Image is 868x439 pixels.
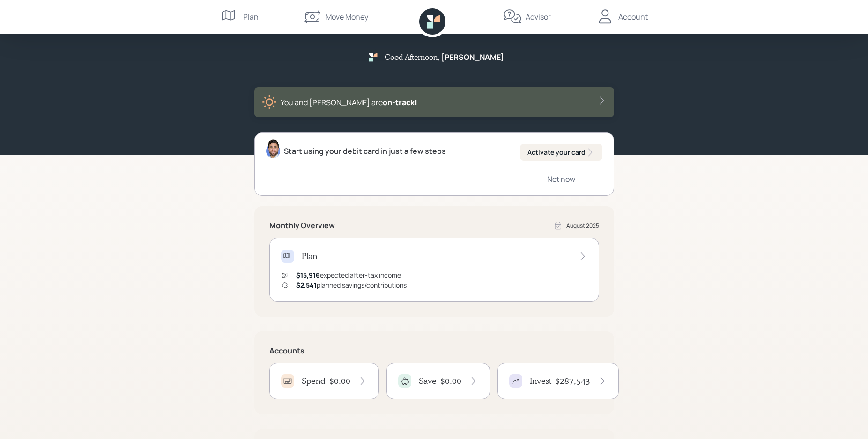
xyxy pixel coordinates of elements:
span: $15,916 [296,271,320,280]
div: Activate your card [527,148,595,157]
div: Not now [547,174,575,184]
h5: Accounts [269,346,599,355]
h4: Spend [302,376,326,386]
div: Account [618,11,648,22]
img: sunny-XHVQM73Q.digested.png [262,95,277,110]
h4: $0.00 [329,376,350,386]
h4: Save [419,376,437,386]
h4: $287,543 [555,376,590,386]
span: on‑track! [383,97,417,108]
span: $2,541 [296,281,317,289]
h5: Good Afternoon , [385,52,439,61]
div: expected after-tax income [296,270,401,280]
button: Activate your card [520,144,602,161]
h5: [PERSON_NAME] [441,53,504,62]
h4: Plan [302,251,317,261]
h4: $0.00 [440,376,461,386]
div: You and [PERSON_NAME] are [281,97,417,108]
div: Plan [243,11,259,22]
h4: Invest [530,376,551,386]
div: Advisor [526,11,551,22]
div: Start using your debit card in just a few steps [284,145,446,157]
div: Move Money [326,11,368,22]
h5: Monthly Overview [269,221,335,230]
div: August 2025 [566,222,599,230]
div: planned savings/contributions [296,280,407,290]
img: michael-russo-headshot.png [266,139,280,158]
